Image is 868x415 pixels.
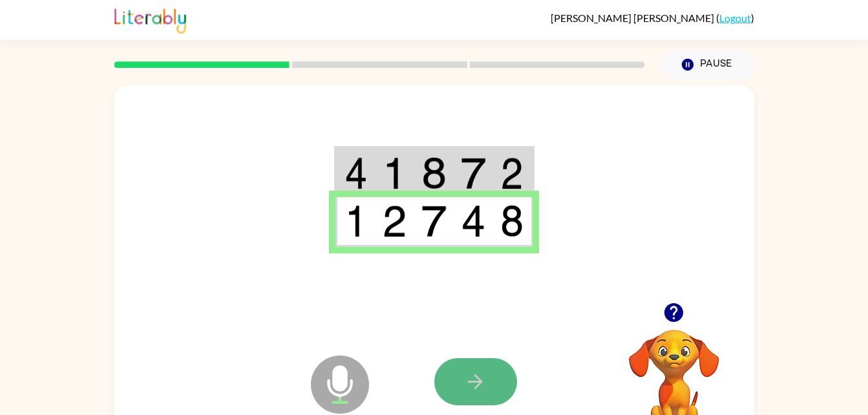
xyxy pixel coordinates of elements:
img: Literably [114,5,186,34]
img: 1 [344,205,368,237]
img: 2 [382,205,407,237]
img: 4 [344,157,368,189]
a: Logout [719,12,751,24]
img: 8 [500,205,524,237]
div: ( ) [551,12,754,24]
img: 8 [421,157,446,189]
img: 2 [500,157,524,189]
img: 7 [421,205,446,237]
img: 4 [461,205,485,237]
img: 7 [461,157,485,189]
button: Pause [661,50,754,80]
span: [PERSON_NAME] [PERSON_NAME] [551,12,716,24]
img: 1 [382,157,407,189]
